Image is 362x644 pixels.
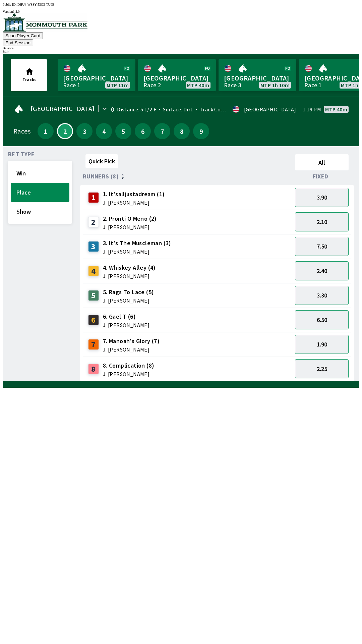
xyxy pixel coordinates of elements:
span: MTP 40m [325,107,347,112]
div: Public ID: [3,3,359,6]
button: 6 [135,123,151,139]
span: 6 [136,129,149,133]
div: 0 [111,107,114,112]
span: 7. Manoah's Glory (7) [103,337,160,345]
span: Win [16,169,64,177]
button: 2.40 [295,261,349,280]
span: 7 [156,129,169,133]
button: 7 [154,123,170,139]
span: 1. It'salljustadream (1) [103,190,165,199]
span: 6.50 [317,316,327,324]
div: $ 5.00 [3,50,359,54]
span: [GEOGRAPHIC_DATA] [143,74,210,83]
button: Scan Player Card [3,32,43,39]
span: 1:19 PM [303,107,321,112]
span: 7.50 [317,243,327,250]
span: Show [16,208,64,215]
span: 8. Complication (8) [103,361,155,370]
div: Race 2 [143,83,161,88]
span: [GEOGRAPHIC_DATA] [31,106,95,111]
button: Quick Pick [85,154,118,168]
span: Surface: Dirt [156,106,193,113]
div: 8 [88,364,99,374]
button: 5 [115,123,131,139]
span: Tracks [22,76,37,83]
span: 9 [195,129,207,133]
span: 3.90 [317,194,327,201]
button: Tracks [11,59,47,91]
button: 9 [193,123,209,139]
div: Balance [3,46,359,50]
div: 2 [88,217,99,227]
span: J: [PERSON_NAME] [103,224,157,230]
span: 5. Rags To Lace (5) [103,288,154,297]
button: End Session [3,39,33,46]
div: Race 1 [63,83,80,88]
a: [GEOGRAPHIC_DATA]Race 1MTP 11m [58,59,135,91]
button: 3 [76,123,93,139]
button: Win [11,164,69,183]
button: 6.50 [295,310,349,329]
span: J: [PERSON_NAME] [103,347,160,352]
button: 1.90 [295,335,349,354]
span: J: [PERSON_NAME] [103,298,154,303]
span: 6. Gael T (6) [103,312,149,321]
img: venue logo [3,13,87,32]
span: 1 [39,129,52,133]
span: MTP 40m [187,83,209,88]
span: Runners (8) [83,174,119,179]
span: Bet Type [8,152,35,157]
span: 3. It's The Muscleman (3) [103,239,171,248]
span: 2 [59,129,71,133]
button: 3.30 [295,286,349,305]
button: 7.50 [295,237,349,256]
span: MTP 11m [107,83,129,88]
span: All [298,159,346,166]
span: Quick Pick [88,157,115,165]
span: J: [PERSON_NAME] [103,322,149,328]
button: 2.10 [295,212,349,231]
a: [GEOGRAPHIC_DATA]Race 2MTP 40m [138,59,216,91]
span: 2. Pronti O Meno (2) [103,214,157,223]
span: MTP 1h 10m [260,83,290,88]
span: Distance: 5 1/2 F [117,106,156,113]
div: [GEOGRAPHIC_DATA] [244,107,296,112]
span: [GEOGRAPHIC_DATA] [224,74,291,83]
span: DHU4-WSSY-53G3-TU6E [17,3,54,6]
button: Show [11,202,69,221]
span: 8 [175,129,188,133]
button: 1 [38,123,54,139]
span: Fixed [313,174,328,179]
div: Runners (8) [83,173,292,180]
div: 5 [88,290,99,301]
button: All [295,154,349,170]
div: Fixed [292,173,351,180]
button: 3.90 [295,188,349,207]
div: 7 [88,339,99,350]
span: J: [PERSON_NAME] [103,371,155,377]
span: J: [PERSON_NAME] [103,249,171,254]
span: 2.10 [317,218,327,226]
span: Track Condition: Firm [193,106,252,113]
div: Races [13,128,31,134]
button: 2.25 [295,359,349,378]
span: 5 [117,129,130,133]
button: 4 [96,123,112,139]
span: 4 [98,129,110,133]
a: [GEOGRAPHIC_DATA]Race 3MTP 1h 10m [219,59,296,91]
button: 8 [174,123,190,139]
div: 6 [88,315,99,325]
span: J: [PERSON_NAME] [103,273,156,279]
div: 3 [88,241,99,252]
div: 4 [88,266,99,276]
span: [GEOGRAPHIC_DATA] [63,74,130,83]
div: Version 1.4.0 [3,10,359,13]
div: Race 1 [304,83,322,88]
span: 3.30 [317,291,327,299]
span: J: [PERSON_NAME] [103,200,165,205]
span: 4. Whiskey Alley (4) [103,263,156,272]
button: 2 [57,123,73,139]
span: 2.25 [317,365,327,373]
span: 2.40 [317,267,327,275]
span: Place [16,189,64,196]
